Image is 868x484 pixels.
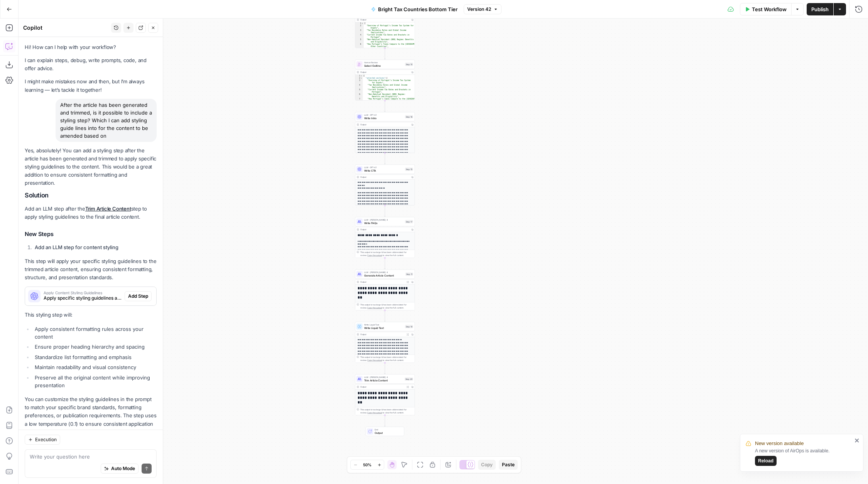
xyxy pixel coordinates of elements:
span: Execution [35,436,57,443]
div: Human ReviewSelect OutlineStep 10Output{ "selected_sections":[ "Overview of Portugal’s Income Tax... [355,60,415,101]
div: Step 10 [405,62,413,66]
span: End [375,428,401,431]
span: Write Intro [364,116,404,120]
div: Output [360,175,409,179]
li: Standardize list formatting and emphasis [33,353,157,361]
span: LLM · [PERSON_NAME] 4 [364,376,403,379]
div: Step 15 [405,167,413,171]
div: Step 11 [405,272,413,276]
button: Version 42 [464,4,502,14]
div: 4 [355,84,363,89]
div: 7 [355,48,364,52]
button: Add Step [125,291,152,301]
g: Edge from step_10 to step_16 [384,100,385,111]
div: 5 [355,39,364,43]
div: 4 [355,34,364,39]
p: I can explain steps, debug, write prompts, code, and offer advice. [25,56,157,73]
g: Edge from step_20 to end [384,415,385,426]
button: Paste [499,460,518,470]
span: Auto Mode [111,465,135,472]
div: 3 [355,79,363,84]
span: Copy the output [367,411,382,414]
div: Step 16 [405,115,413,118]
span: Publish [811,5,829,13]
span: Generate Article Content [364,273,404,277]
div: 6 [355,43,364,48]
div: 5 [355,89,363,93]
button: Publish [807,3,833,15]
span: Write CTA [364,169,404,172]
span: Version 42 [467,6,491,13]
span: LLM · [PERSON_NAME] 4 [364,271,404,274]
p: This styling step will: [25,311,157,319]
span: Copy [481,461,493,468]
strong: Add an LLM step for content styling [35,244,118,250]
div: This output is too large & has been abbreviated for review. to view the full content. [360,408,413,414]
span: Paste [502,461,515,468]
button: Execution [25,435,60,445]
span: Apply specific styling guidelines and formatting rules to the final article content [44,295,122,302]
div: 2 [355,25,364,29]
span: Select Outline [364,64,404,67]
p: This step will apply your specific styling guidelines to the trimmed article content, ensuring co... [25,257,157,282]
div: Output [360,385,404,388]
div: Step 17 [405,220,413,223]
button: Auto Mode [101,464,138,474]
g: Edge from step_17 to step_11 [384,258,385,269]
g: Edge from step_13 to step_10 [384,48,385,59]
p: Yes, absolutely! You can add a styling step after the article has been generated and trimmed to a... [25,147,157,187]
button: Bright Tax Countries Bottom Tier [366,3,462,15]
span: Toggle code folding, rows 1 through 10 [361,22,364,25]
span: Write FAQs [364,221,404,225]
span: Write Liquid Text [364,326,404,330]
span: Bright Tax Countries Bottom Tier [378,5,458,13]
li: Apply consistent formatting rules across your content [33,325,157,341]
div: Output [360,71,409,74]
div: 1 [355,75,363,77]
li: Preserve all the original content while improving presentation [33,374,157,389]
div: Step 20 [405,377,413,381]
span: Trim Article Content [364,378,403,382]
span: Copy the output [367,359,382,361]
span: 50% [363,462,372,468]
div: Step 19 [405,325,413,328]
p: You can customize the styling guidelines in the prompt to match your specific brand standards, fo... [25,395,157,436]
div: 1 [355,22,364,25]
li: Ensure proper heading hierarchy and spacing [33,343,157,351]
div: A new version of AirOps is available. [755,447,852,466]
p: Hi! How can I help with your workflow? [25,43,157,51]
span: LLM · [PERSON_NAME] 4 [364,218,404,221]
span: Human Review [364,61,404,64]
span: Add Step [128,293,148,300]
span: New version available [755,440,804,447]
span: Apply Content Styling Guidelines [44,291,122,295]
div: 3 [355,29,364,34]
button: Test Workflow [740,3,791,15]
a: Trim Article Content [85,206,131,212]
g: Edge from step_16 to step_15 [384,153,385,164]
button: Copy [478,460,496,470]
div: This output is too large & has been abbreviated for review. to view the full content. [360,356,413,362]
span: Test Workflow [752,5,787,13]
span: Output [375,431,401,435]
div: This output is too large & has been abbreviated for review. to view the full content. [360,251,413,257]
h3: New Steps [25,229,157,239]
button: Reload [755,456,777,466]
button: close [854,437,860,444]
li: Maintain readability and visual consistency [33,363,157,371]
div: 2 [355,77,363,79]
div: Output [360,228,409,231]
span: Copy the output [367,254,382,256]
span: LLM · GPT-4.1 [364,113,404,116]
div: Output[ "Overview of Portugal’s Income Tax System for Expats", "Tax Residency Rules and Global In... [355,7,415,48]
span: LLM · GPT-4.1 [364,166,404,169]
div: This output is too large & has been abbreviated for review. to view the full content. [360,303,413,309]
g: Edge from step_15 to step_17 [384,205,385,216]
h2: Solution [25,192,157,199]
span: Toggle code folding, rows 2 through 8 [360,77,363,79]
div: 6 [355,93,363,98]
div: Output [360,123,409,126]
div: Copilot [23,24,109,32]
div: Output [360,280,404,283]
p: Add an LLM step after the step to apply styling guidelines to the final article content. [25,205,157,221]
